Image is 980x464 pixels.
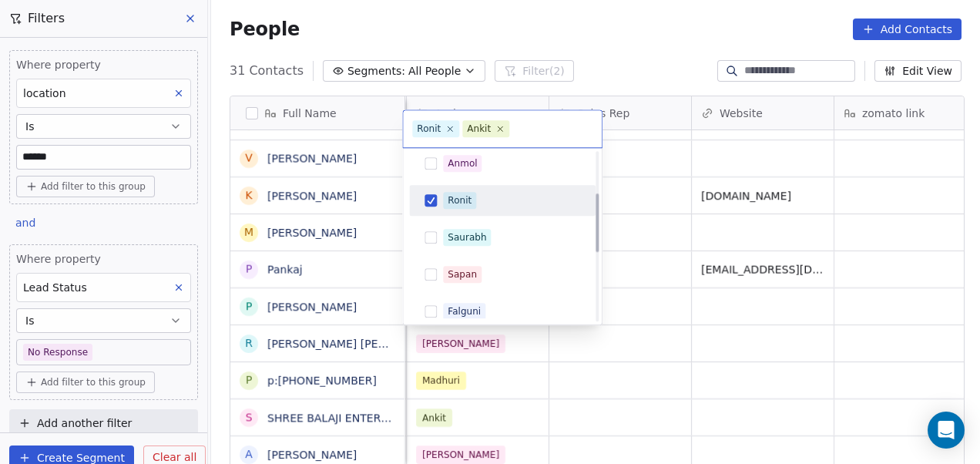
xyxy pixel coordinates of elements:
div: Ronit [417,122,441,136]
div: Ankit [467,122,491,136]
div: Anmol [448,156,477,170]
div: Ronit [448,193,472,207]
div: Falguni [448,304,481,318]
div: Saurabh [448,230,486,244]
div: Sapan [448,267,477,281]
